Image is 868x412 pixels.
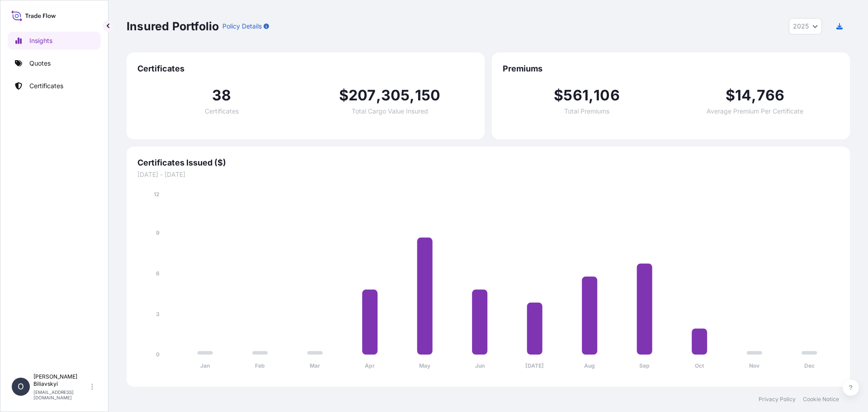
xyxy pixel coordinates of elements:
span: , [410,88,415,103]
tspan: Jan [200,362,210,369]
span: 2025 [793,22,809,31]
p: [EMAIL_ADDRESS][DOMAIN_NAME] [33,389,90,400]
span: Average Premium Per Certificate [707,108,803,114]
span: 766 [757,88,785,103]
p: Insured Portfolio [127,19,219,33]
span: , [751,88,756,103]
span: 305 [381,88,410,103]
a: Insights [8,32,101,50]
a: Quotes [8,54,101,72]
tspan: Nov [749,362,760,369]
span: 207 [349,88,376,103]
p: Insights [29,36,52,45]
span: Premiums [503,63,839,74]
span: 14 [735,88,751,103]
span: $ [339,88,349,103]
span: Total Cargo Value Insured [352,108,428,114]
span: 38 [212,88,231,103]
span: 106 [594,88,620,103]
tspan: Feb [255,362,265,369]
tspan: Oct [695,362,704,369]
tspan: 6 [156,270,160,277]
span: , [376,88,381,103]
tspan: 9 [156,229,160,236]
p: Policy Details [222,22,262,31]
button: Year Selector [789,18,822,34]
span: Certificates Issued ($) [137,157,839,168]
span: 150 [415,88,441,103]
p: Certificates [29,81,63,90]
span: [DATE] - [DATE] [137,170,839,179]
tspan: 12 [154,191,160,198]
tspan: May [419,362,431,369]
tspan: Apr [365,362,375,369]
p: Quotes [29,59,51,68]
p: [PERSON_NAME] Biliavskyi [33,373,90,388]
span: 561 [563,88,589,103]
span: , [589,88,594,103]
a: Certificates [8,77,101,95]
tspan: Sep [639,362,650,369]
span: $ [554,88,563,103]
tspan: Aug [584,362,595,369]
a: Cookie Notice [803,396,839,403]
span: $ [726,88,735,103]
a: Privacy Policy [759,396,796,403]
tspan: [DATE] [525,362,544,369]
span: O [18,382,24,391]
tspan: Jun [475,362,485,369]
span: Certificates [137,63,474,74]
span: Total Premiums [564,108,609,114]
tspan: Dec [804,362,815,369]
span: Certificates [205,108,239,114]
tspan: 0 [156,351,160,358]
tspan: 3 [156,311,160,317]
tspan: Mar [310,362,320,369]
